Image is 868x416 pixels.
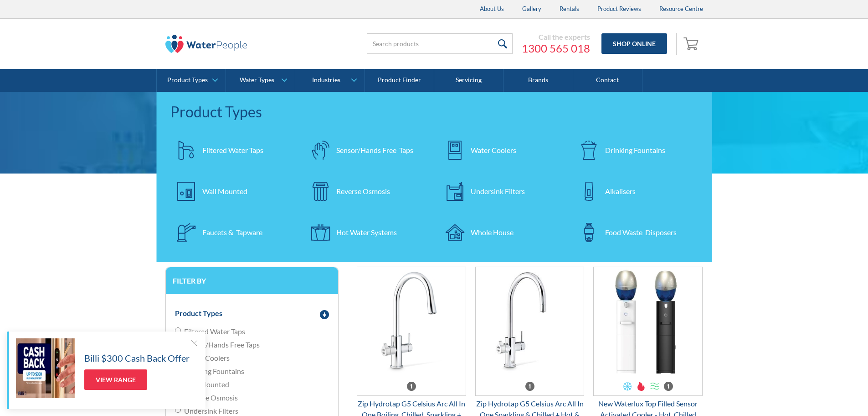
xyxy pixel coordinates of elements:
div: Product Types [167,76,208,84]
div: Product Types [175,308,222,319]
img: The Water People [165,35,247,53]
a: Alkalisers [573,175,699,207]
div: Call the experts [522,32,590,42]
div: Undersink Filters [471,186,525,197]
img: Zip Hydrotap G5 Celsius Arc All In One Boiling, Chilled, Sparkling + Hot & Cold Mains (Residential) [357,267,466,377]
div: Whole House [471,227,514,238]
div: Product Types [170,101,699,123]
div: Filtered Water Taps [202,145,263,156]
a: Brands [503,69,573,92]
h5: Billi $300 Cash Back Offer [84,351,190,365]
div: Food Waste Disposers [605,227,677,238]
div: Alkalisers [605,186,636,197]
span: Filtered Water Taps [184,326,245,337]
a: Filtered Water Taps [170,134,296,166]
a: Contact [573,69,642,92]
img: New Waterlux Top Filled Sensor Activated Cooler - Hot, Chilled and Ambient B28 [594,267,702,377]
a: Wall Mounted [170,175,296,207]
img: shopping cart [683,36,701,51]
a: Water Types [226,69,295,92]
a: Undersink Filters [439,175,564,207]
iframe: podium webchat widget prompt [713,272,868,382]
div: Wall Mounted [202,186,247,197]
div: Reverse Osmosis [336,186,390,197]
input: Search products [367,33,513,54]
a: Reverse Osmosis [304,175,430,207]
span: Wall Mounted [184,379,229,390]
a: Servicing [434,69,503,92]
a: Shop Online [601,33,667,54]
div: Hot Water Systems [336,227,397,238]
a: Water Coolers [439,134,564,166]
div: Industries [312,76,340,84]
a: Hot Water Systems [304,216,430,248]
span: Water Coolers [184,353,230,363]
div: Water Types [240,76,274,84]
div: Faucets & Tapware [202,227,262,238]
span: Reverse Osmosis [184,392,238,403]
div: Sensor/Hands Free Taps [336,145,413,156]
a: Faucets & Tapware [170,216,296,248]
img: Zip Hydrotap G5 Celsius Arc All In One Sparkling & Chilled + Hot & Cold Mains (Residential) [476,267,584,377]
a: Open empty cart [681,33,703,55]
a: Product Types [157,69,226,92]
iframe: podium webchat widget bubble [777,370,868,416]
a: Product Finder [365,69,434,92]
a: 1300 565 018 [522,42,590,55]
div: Water Coolers [471,145,516,156]
h3: Filter by [173,276,331,285]
a: View Range [84,369,147,390]
img: Billi $300 Cash Back Offer [16,338,75,398]
a: Whole House [439,216,564,248]
span: Sensor/Hands Free Taps [184,339,260,350]
input: Undersink Filters [175,407,181,413]
span: Drinking Fountains [184,366,244,377]
a: Food Waste Disposers [573,216,699,248]
div: Drinking Fountains [605,145,665,156]
input: Filtered Water Taps [175,327,181,333]
a: Industries [295,69,364,92]
nav: Product Types [157,92,712,262]
a: Drinking Fountains [573,134,699,166]
a: Sensor/Hands Free Taps [304,134,430,166]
